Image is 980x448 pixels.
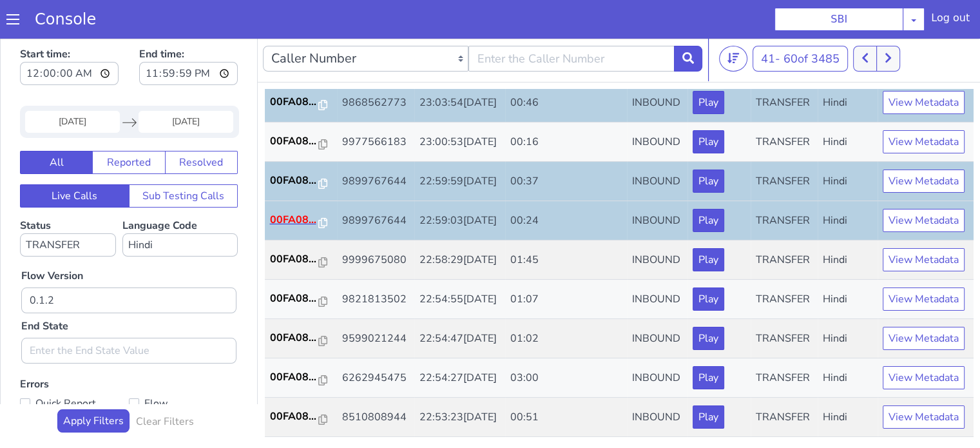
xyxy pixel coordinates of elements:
[139,75,233,97] input: End Date
[883,55,965,79] button: View Metadata
[270,98,332,113] a: 00FA08...
[270,59,319,74] p: 00FA08...
[931,10,970,31] div: Log out
[139,7,238,54] label: End time:
[20,198,116,221] select: Status
[883,134,965,157] button: View Metadata
[751,48,818,87] td: TRANSFER
[751,166,818,205] td: TRANSFER
[753,10,848,36] button: 41- 60of 3485
[414,87,505,126] td: 23:00:53[DATE]
[122,183,238,221] label: Language Code
[270,295,332,310] a: 00FA08...
[337,166,414,205] td: 9899767644
[20,183,116,221] label: Status
[122,198,238,221] select: Language Code
[468,10,674,36] input: Enter the Caller Number
[751,362,818,402] td: TRANSFER
[505,166,627,205] td: 00:24
[337,205,414,244] td: 9999675080
[20,7,119,54] label: Start time:
[693,95,724,118] button: Play
[693,331,724,354] button: Play
[414,362,505,402] td: 22:53:23[DATE]
[505,244,627,284] td: 01:07
[883,331,965,354] button: View Metadata
[20,115,93,139] button: All
[270,216,319,231] p: 00FA08...
[129,149,238,172] button: Sub Testing Calls
[751,244,818,284] td: TRANSFER
[270,255,332,271] a: 00FA08...
[270,216,332,231] a: 00FA08...
[627,205,687,244] td: INBOUND
[774,8,903,31] button: SBI
[505,48,627,87] td: 00:46
[337,362,414,402] td: 8510808944
[818,205,878,244] td: Hindi
[883,213,965,236] button: View Metadata
[505,323,627,362] td: 03:00
[270,59,332,74] a: 00FA08...
[129,359,238,377] label: Flow
[818,362,878,402] td: Hindi
[818,244,878,284] td: Hindi
[505,126,627,166] td: 00:37
[751,87,818,126] td: TRANSFER
[21,233,83,248] label: Flow Version
[751,284,818,323] td: TRANSFER
[21,252,236,278] input: Enter the Flow Version ID
[414,126,505,166] td: 22:59:59[DATE]
[818,87,878,126] td: Hindi
[505,284,627,323] td: 01:02
[337,87,414,126] td: 9977566183
[818,166,878,205] td: Hindi
[505,362,627,402] td: 00:51
[693,252,724,275] button: Play
[818,126,878,166] td: Hindi
[165,115,238,139] button: Resolved
[57,374,130,397] button: Apply Filters
[693,55,724,79] button: Play
[505,205,627,244] td: 01:45
[270,373,332,389] a: 00FA08...
[270,255,319,271] p: 00FA08...
[818,48,878,87] td: Hindi
[818,284,878,323] td: Hindi
[627,284,687,323] td: INBOUND
[337,323,414,362] td: 6262945475
[20,26,119,50] input: Start time:
[693,370,724,393] button: Play
[337,244,414,284] td: 9821813502
[270,295,319,310] p: 00FA08...
[883,291,965,315] button: View Metadata
[337,284,414,323] td: 9599021244
[693,213,724,236] button: Play
[270,98,319,113] p: 00FA08...
[92,115,165,139] button: Reported
[270,373,319,389] p: 00FA08...
[414,205,505,244] td: 22:58:29[DATE]
[627,166,687,205] td: INBOUND
[751,126,818,166] td: TRANSFER
[883,370,965,393] button: View Metadata
[818,323,878,362] td: Hindi
[627,362,687,402] td: INBOUND
[414,166,505,205] td: 22:59:03[DATE]
[270,334,332,349] a: 00FA08...
[883,95,965,118] button: View Metadata
[136,380,194,393] h6: Clear Filters
[270,177,319,192] p: 00FA08...
[627,126,687,166] td: INBOUND
[627,323,687,362] td: INBOUND
[627,48,687,87] td: INBOUND
[783,15,840,31] span: 60 of 3485
[414,244,505,284] td: 22:54:55[DATE]
[627,244,687,284] td: INBOUND
[337,48,414,87] td: 9868562773
[693,291,724,315] button: Play
[19,10,111,28] a: Console
[883,252,965,275] button: View Metadata
[751,323,818,362] td: TRANSFER
[693,173,724,197] button: Play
